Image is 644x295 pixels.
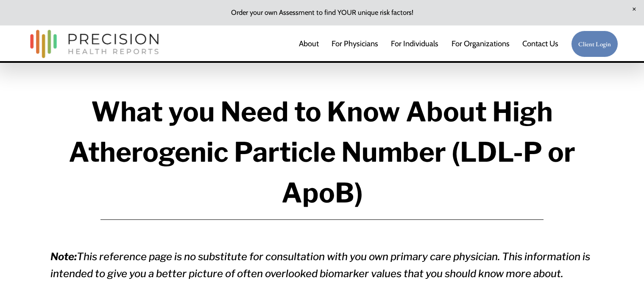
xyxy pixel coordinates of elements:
[452,35,510,52] a: folder dropdown
[571,31,618,57] a: Client Login
[522,35,558,52] a: Contact Us
[332,35,378,52] a: For Physicians
[452,36,510,52] span: For Organizations
[50,250,77,263] em: Note:
[299,35,319,52] a: About
[391,35,438,52] a: For Individuals
[26,26,163,62] img: Precision Health Reports
[50,250,592,280] em: This reference page is no substitute for consultation with you own primary care physician. This i...
[69,96,581,209] strong: What you Need to Know About High Atherogenic Particle Number (LDL-P or ApoB)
